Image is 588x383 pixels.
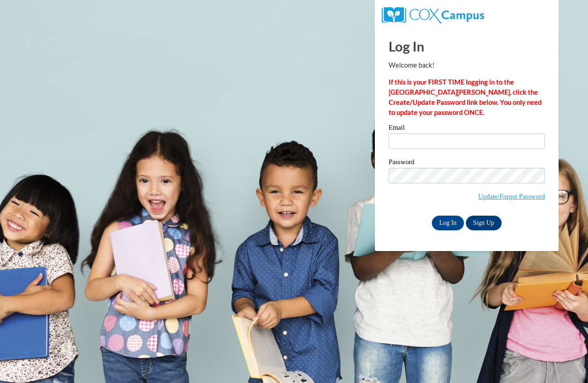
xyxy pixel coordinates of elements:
a: COX Campus [382,11,484,18]
a: Sign Up [466,216,502,230]
input: Log In [432,216,464,230]
a: Update/Forgot Password [478,193,545,200]
strong: If this is your FIRST TIME logging in to the [GEOGRAPHIC_DATA][PERSON_NAME], click the Create/Upd... [389,78,542,116]
p: Welcome back! [389,60,545,70]
label: Email [389,124,545,133]
label: Password [389,159,545,168]
h1: Log In [389,37,545,56]
img: COX Campus [382,7,484,23]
